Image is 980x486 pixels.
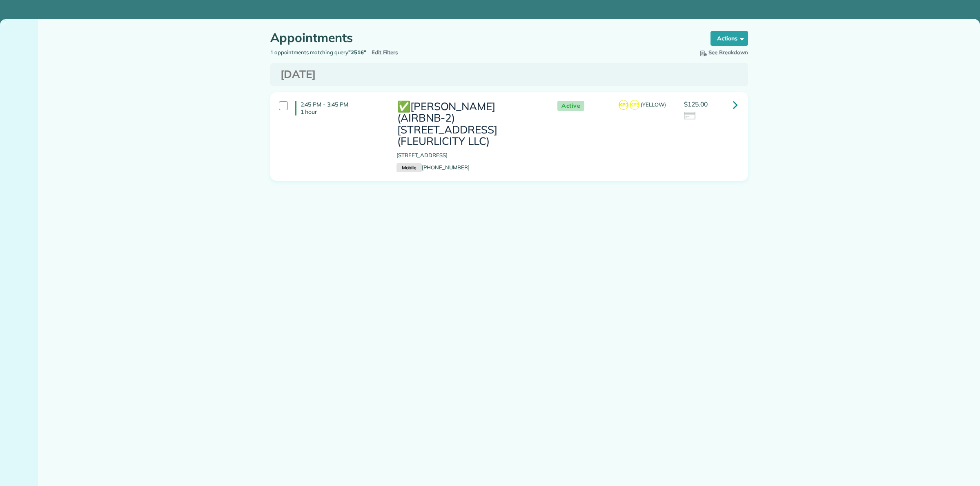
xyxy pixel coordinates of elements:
p: [STREET_ADDRESS] [396,151,541,160]
a: Mobile[PHONE_NUMBER] [396,164,470,171]
span: KP3 [630,100,639,110]
button: Actions [710,31,748,46]
small: Mobile [396,163,422,172]
p: 1 hour [301,108,384,115]
img: icon_credit_card_neutral-3d9a980bd25ce6dbb0f2033d7200983694762465c175678fcbc2d8f4bc43548e.png [684,112,696,121]
div: 1 appointments matching query [264,49,509,57]
span: $125.00 [684,100,708,108]
a: Edit Filters [372,49,398,55]
span: KP1 [619,100,628,110]
h1: Appointments [270,31,695,44]
button: See Breakdown [699,49,748,57]
strong: "2516" [348,49,366,55]
h3: [DATE] [281,69,738,80]
span: Active [557,101,584,111]
h4: 2:45 PM - 3:45 PM [295,101,384,115]
span: (YELLOW) [641,101,666,108]
h3: ✅[PERSON_NAME] (AIRBNB-2) [STREET_ADDRESS] (FLEURLICITY LLC) [396,101,541,147]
